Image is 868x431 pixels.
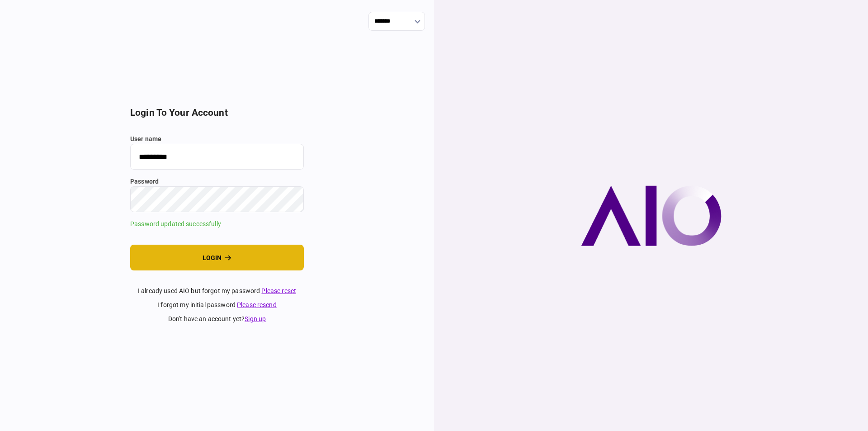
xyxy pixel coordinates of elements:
[130,107,304,118] h2: login to your account
[130,300,304,310] div: I forgot my initial password
[130,286,304,296] div: I already used AIO but forgot my password
[130,144,304,170] input: user name
[581,185,722,246] img: AIO company logo
[130,177,304,186] label: password
[237,301,277,308] a: Please resend
[130,245,304,270] button: login
[130,134,304,144] label: user name
[130,314,304,324] div: don't have an account yet ?
[130,186,304,212] input: password
[261,287,296,294] a: Please reset
[130,219,304,229] div: Password updated successfully
[245,315,266,322] a: Sign up
[368,12,425,31] input: show language options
